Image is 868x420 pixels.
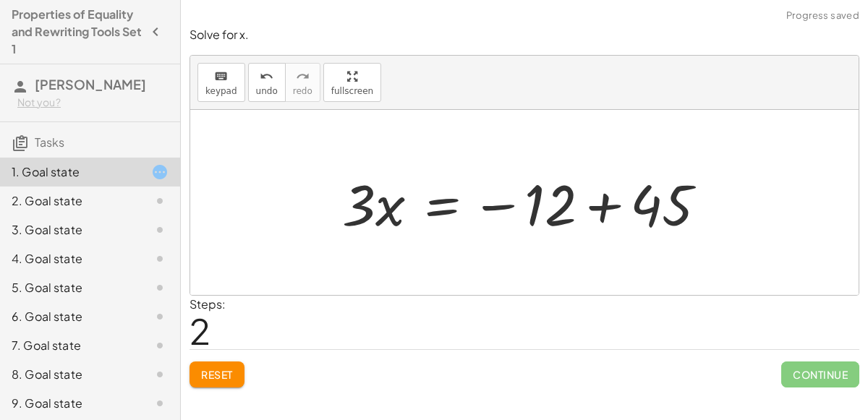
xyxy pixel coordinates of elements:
[151,250,169,267] i: Task not started.
[12,163,128,181] div: 1. Goal state
[201,368,233,381] span: Reset
[190,309,210,353] span: 2
[285,63,320,102] button: redoredo
[331,86,373,96] span: fullscreen
[151,192,169,210] i: Task not started.
[296,68,310,85] i: redo
[12,279,128,296] div: 5. Goal state
[151,163,169,181] i: Task started.
[12,250,128,267] div: 4. Goal state
[190,361,244,387] button: Reset
[35,134,64,150] span: Tasks
[293,86,312,96] span: redo
[151,308,169,325] i: Task not started.
[151,395,169,412] i: Task not started.
[151,221,169,239] i: Task not started.
[35,76,146,93] span: [PERSON_NAME]
[323,63,381,102] button: fullscreen
[786,9,859,23] span: Progress saved
[12,192,128,210] div: 2. Goal state
[248,63,286,102] button: undoundo
[12,366,128,383] div: 8. Goal state
[256,86,278,96] span: undo
[12,337,128,354] div: 7. Goal state
[12,6,142,58] h4: Properties of Equality and Rewriting Tools Set 1
[151,337,169,354] i: Task not started.
[205,86,237,96] span: keypad
[214,68,228,85] i: keyboard
[12,395,128,412] div: 9. Goal state
[12,308,128,325] div: 6. Goal state
[151,279,169,296] i: Task not started.
[260,68,273,85] i: undo
[190,27,859,43] p: Solve for x.
[12,221,128,239] div: 3. Goal state
[17,95,169,110] div: Not you?
[151,366,169,383] i: Task not started.
[190,296,226,312] label: Steps:
[197,63,245,102] button: keyboardkeypad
